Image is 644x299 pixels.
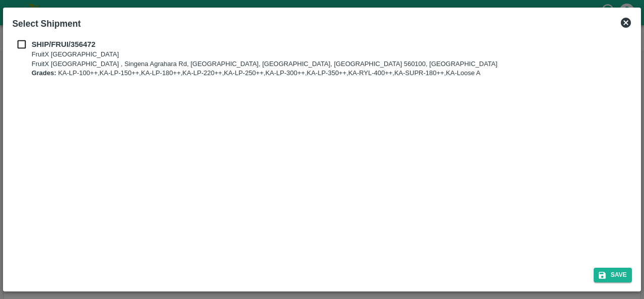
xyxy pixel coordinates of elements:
[12,19,80,29] b: Select Shipment
[32,50,498,59] p: FruitX [GEOGRAPHIC_DATA]
[32,69,56,77] b: Grades:
[594,268,632,282] button: Save
[32,69,498,78] p: KA-LP-100++,KA-LP-150++,KA-LP-180++,KA-LP-220++,KA-LP-250++,KA-LP-300++,KA-LP-350++,KA-RYL-400++,...
[32,59,498,69] p: FruitX [GEOGRAPHIC_DATA] , Singena Agrahara Rd, [GEOGRAPHIC_DATA], [GEOGRAPHIC_DATA], [GEOGRAPHIC...
[32,40,96,48] b: SHIP/FRUI/356472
